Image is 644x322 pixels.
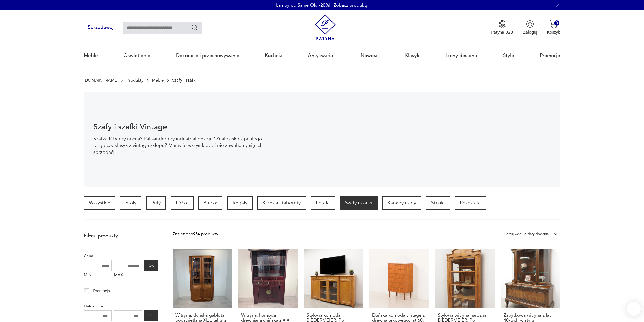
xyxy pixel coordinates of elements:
p: Zaloguj [523,29,537,35]
img: Ikona koszyka [550,20,557,28]
p: Szafy i szafki [172,78,197,83]
button: OK [144,260,158,271]
img: Patyna - sklep z meblami i dekoracjami vintage [313,14,338,40]
iframe: Smartsupp widget button [627,302,641,316]
a: [DOMAIN_NAME] [84,78,118,83]
a: Wszystkie [84,196,115,210]
a: Pufy [146,196,166,210]
a: Biurka [198,196,222,210]
label: MIN [84,271,112,280]
p: Lampy od Same Old -20%! [276,2,330,8]
a: Kanapy i sofy [382,196,421,210]
p: Datowanie [84,303,158,309]
a: Nowości [361,44,380,67]
p: Patyna B2B [491,29,513,35]
div: Znaleziono 954 produkty [173,231,218,237]
div: Sortuj według daty dodania [504,231,549,237]
a: Pozostałe [455,196,486,210]
a: Produkty [127,78,143,83]
img: Ikona medalu [498,20,506,28]
img: Ikonka użytkownika [526,20,534,28]
a: Oświetlenie [123,44,150,67]
button: Szukaj [191,24,198,31]
a: Stoliki [426,196,450,210]
a: Meble [152,78,164,83]
a: Łóżka [171,196,194,210]
a: Ikony designu [446,44,477,67]
a: Sprzedawaj [84,26,118,30]
a: Zobacz produkty [334,2,368,8]
button: OK [144,310,158,321]
button: Zaloguj [523,20,537,35]
p: Cena [84,253,158,259]
p: Promocja [93,288,110,294]
a: Antykwariat [308,44,335,67]
h1: Szafy i szafki Vintage [93,123,265,131]
label: MAX [114,271,142,280]
a: Stoły [120,196,141,210]
p: Filtruj produkty [84,233,158,239]
a: Ikona medaluPatyna B2B [491,20,513,35]
a: Meble [84,44,98,67]
a: Style [503,44,514,67]
a: Regały [227,196,253,210]
button: 0Koszyk [547,20,560,35]
a: Klasyki [405,44,421,67]
a: Fotele [311,196,335,210]
a: Promocje [540,44,560,67]
a: Krzesła i taborety [257,196,306,210]
button: Patyna B2B [491,20,513,35]
div: 0 [554,20,559,26]
a: Dekoracje i przechowywanie [176,44,239,67]
a: Kuchnia [265,44,282,67]
a: Szafy i szafki [340,196,377,210]
p: Szafka RTV czy nocna? Palisander czy industrial design? Znalezisko z pchlego targu czy klasyk z v... [93,136,265,156]
p: Koszyk [547,29,560,35]
button: Sprzedawaj [84,22,118,33]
